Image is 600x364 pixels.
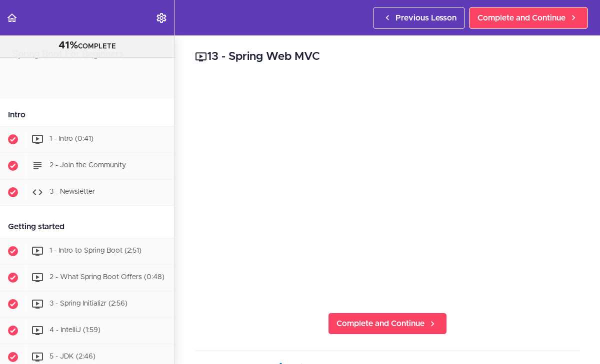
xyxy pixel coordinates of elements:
[49,135,93,142] span: 1 - Intro (0:41)
[395,12,456,24] span: Previous Lesson
[6,12,18,24] svg: Back to course curriculum
[195,48,580,65] h2: 13 - Spring Web MVC
[49,353,95,360] span: 5 - JDK (2:46)
[373,7,465,29] a: Previous Lesson
[49,327,100,334] span: 4 - IntelliJ (1:59)
[336,318,424,330] span: Complete and Continue
[49,247,141,254] span: 1 - Intro to Spring Boot (2:51)
[49,274,164,281] span: 2 - What Spring Boot Offers (0:48)
[49,162,126,169] span: 2 - Join the Community
[49,300,127,307] span: 3 - Spring Initializr (2:56)
[49,188,95,195] span: 3 - Newsletter
[12,39,162,52] div: COMPLETE
[477,12,565,24] span: Complete and Continue
[469,7,588,29] a: Complete and Continue
[328,313,447,335] a: Complete and Continue
[155,12,167,24] svg: Settings Menu
[195,80,580,297] iframe: Video Player
[58,40,78,50] span: 41%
